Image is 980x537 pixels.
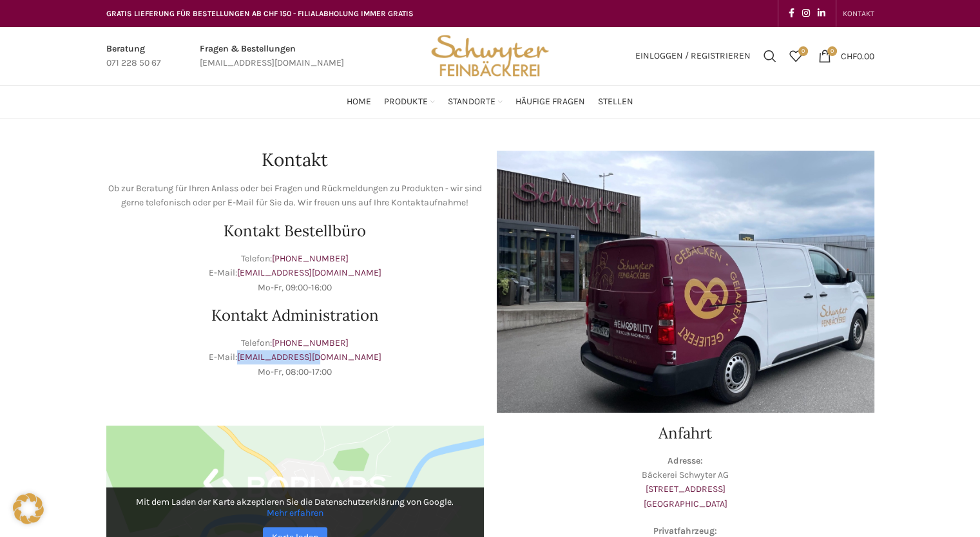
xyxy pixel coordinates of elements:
[644,484,727,509] a: [STREET_ADDRESS][GEOGRAPHIC_DATA]
[798,46,808,56] span: 0
[841,50,857,61] span: CHF
[106,336,484,379] p: Telefon: E-Mail: Mo-Fr, 08:00-17:00
[836,1,881,26] div: Secondary navigation
[448,89,503,115] a: Standorte
[448,96,495,108] span: Standorte
[100,89,881,115] div: Main navigation
[629,43,757,69] a: Einloggen / Registrieren
[106,9,414,18] span: GRATIS LIEFERUNG FÜR BESTELLUNGEN AB CHF 150 - FILIALABHOLUNG IMMER GRATIS
[757,43,783,69] a: Suchen
[427,27,553,85] img: Bäckerei Schwyter
[843,1,874,26] a: KONTAKT
[237,352,381,363] a: [EMAIL_ADDRESS][DOMAIN_NAME]
[598,89,633,115] a: Stellen
[200,42,344,71] a: Infobox link
[668,455,703,466] strong: Adresse:
[841,50,874,61] bdi: 0.00
[272,337,349,348] a: [PHONE_NUMBER]
[497,426,874,441] h2: Anfahrt
[515,89,585,115] a: Häufige Fragen
[843,9,874,18] span: KONTAKT
[347,89,371,115] a: Home
[106,308,484,323] h2: Kontakt Administration
[497,454,874,512] p: Bäckerei Schwyter AG
[427,50,553,61] a: Site logo
[515,96,585,108] span: Häufige Fragen
[106,223,484,239] h2: Kontakt Bestellbüro
[635,52,751,61] span: Einloggen / Registrieren
[827,46,837,56] span: 0
[106,42,161,71] a: Infobox link
[783,43,809,69] div: Meine Wunschliste
[106,252,484,295] p: Telefon: E-Mail: Mo-Fr, 09:00-16:00
[115,496,475,518] p: Mit dem Laden der Karte akzeptieren Sie die Datenschutzerklärung von Google.
[798,5,814,23] a: Instagram social link
[384,89,435,115] a: Produkte
[384,96,428,108] span: Produkte
[347,96,371,108] span: Home
[785,5,798,23] a: Facebook social link
[783,43,809,69] a: 0
[812,43,881,69] a: 0 CHF0.00
[106,151,484,169] h1: Kontakt
[237,267,381,278] a: [EMAIL_ADDRESS][DOMAIN_NAME]
[598,96,633,108] span: Stellen
[267,507,323,518] a: Mehr erfahren
[653,525,717,536] strong: Privatfahrzeug:
[106,182,484,211] p: Ob zur Beratung für Ihren Anlass oder bei Fragen und Rückmeldungen zu Produkten - wir sind gerne ...
[814,5,829,23] a: Linkedin social link
[272,253,349,264] a: [PHONE_NUMBER]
